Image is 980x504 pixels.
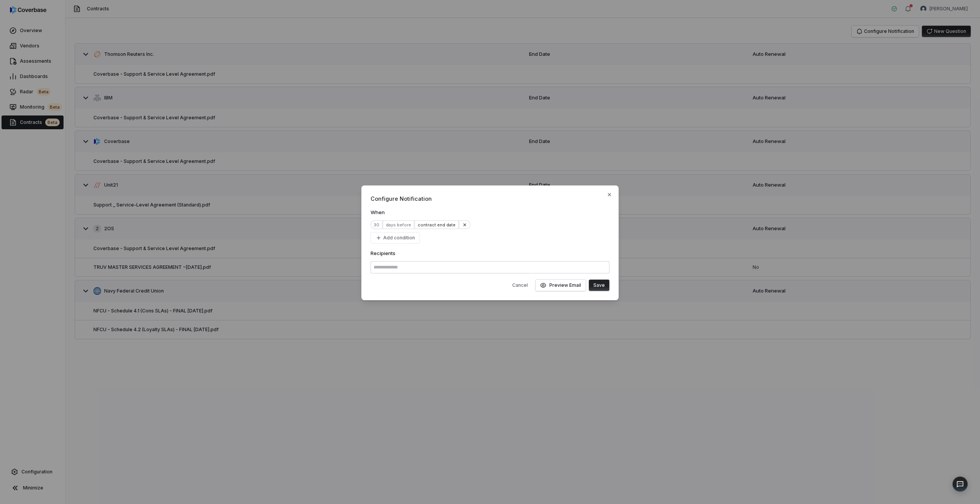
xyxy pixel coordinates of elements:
[383,220,414,229] div: days before
[371,232,420,244] button: Add condition
[371,195,609,203] span: Configure Notification
[536,280,586,291] button: Preview Email
[589,280,609,291] button: Save
[371,209,609,216] h3: When
[371,220,382,229] div: 30
[371,250,609,257] h3: Recipients
[415,220,458,229] div: contract end date
[508,280,532,291] button: Cancel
